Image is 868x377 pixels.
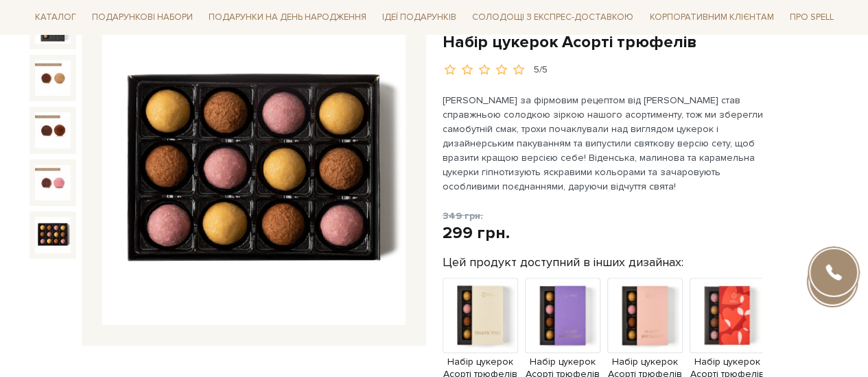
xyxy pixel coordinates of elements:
[35,165,71,200] img: Набір цукерок Асорті трюфелів
[784,7,838,28] span: Про Spell
[443,278,518,353] img: Продукт
[534,64,548,77] div: 5/5
[443,31,839,53] h1: Набір цукерок Асорті трюфелів
[443,222,510,244] div: 299 грн.
[35,217,71,252] img: Набір цукерок Асорті трюфелів
[443,255,683,270] label: Цей продукт доступний в інших дизайнах:
[690,278,765,353] img: Продукт
[377,7,462,28] span: Ідеї подарунків
[644,5,779,29] a: Корпоративним клієнтам
[86,7,198,28] span: Подарункові набори
[467,5,639,29] a: Солодощі з експрес-доставкою
[35,112,71,148] img: Набір цукерок Асорті трюфелів
[607,278,683,353] img: Продукт
[525,278,600,353] img: Продукт
[102,23,406,326] img: Набір цукерок Асорті трюфелів
[443,93,764,194] p: [PERSON_NAME] за фірмовим рецептом від [PERSON_NAME] став справжньою солодкою зіркою нашого асорт...
[203,7,372,28] span: Подарунки на День народження
[35,60,71,96] img: Набір цукерок Асорті трюфелів
[30,7,82,28] span: Каталог
[443,210,483,222] span: 349 грн.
